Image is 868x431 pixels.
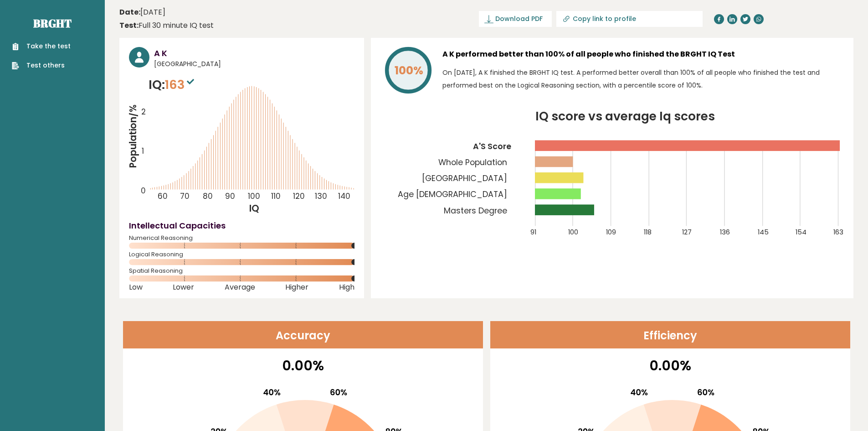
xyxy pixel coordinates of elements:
[422,173,507,184] tspan: [GEOGRAPHIC_DATA]
[490,321,850,348] header: Efficiency
[158,191,168,202] tspan: 60
[119,20,139,31] b: Test:
[530,228,536,237] tspan: 91
[129,236,354,240] span: Numerical Reasoning
[129,219,354,232] h4: Intellectual Capacities
[141,185,146,196] tspan: 0
[248,191,260,202] tspan: 100
[141,107,146,118] tspan: 2
[123,321,483,348] header: Accuracy
[154,59,354,69] span: [GEOGRAPHIC_DATA]
[758,228,769,237] tspan: 145
[682,228,692,237] tspan: 127
[395,62,423,78] tspan: 100%
[535,108,715,125] tspan: IQ score vs average Iq scores
[338,191,350,202] tspan: 140
[438,157,507,168] tspan: Whole Population
[720,228,730,237] tspan: 136
[142,145,144,156] tspan: 1
[149,76,196,94] p: IQ:
[285,286,308,289] span: Higher
[479,11,552,27] a: Download PDF
[119,20,214,31] div: Full 30 minute IQ test
[180,191,190,202] tspan: 70
[129,253,354,256] span: Logical Reasoning
[398,189,507,200] tspan: Age [DEMOGRAPHIC_DATA]
[119,7,165,18] time: [DATE]
[271,191,281,202] tspan: 110
[495,14,543,24] span: Download PDF
[154,47,354,59] h3: A K
[12,61,71,70] a: Test others
[127,104,139,168] tspan: Population/%
[644,228,652,237] tspan: 118
[293,191,305,202] tspan: 120
[833,228,843,237] tspan: 163
[203,191,213,202] tspan: 80
[225,286,255,289] span: Average
[250,202,260,215] tspan: IQ
[33,16,72,31] a: Brght
[606,228,616,237] tspan: 109
[496,355,844,376] p: 0.00%
[473,141,511,152] tspan: A'S Score
[129,355,477,376] p: 0.00%
[444,205,507,216] tspan: Masters Degree
[165,76,196,93] span: 163
[12,42,71,51] a: Take the test
[315,191,328,202] tspan: 130
[129,286,143,289] span: Low
[119,7,140,17] b: Date:
[225,191,235,202] tspan: 90
[339,286,354,289] span: High
[796,228,806,237] tspan: 154
[568,228,578,237] tspan: 100
[442,66,844,92] p: On [DATE], A K finished the BRGHT IQ test. A performed better overall than 100% of all people who...
[173,286,194,289] span: Lower
[442,47,844,62] h3: A K performed better than 100% of all people who finished the BRGHT IQ Test
[129,269,354,273] span: Spatial Reasoning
